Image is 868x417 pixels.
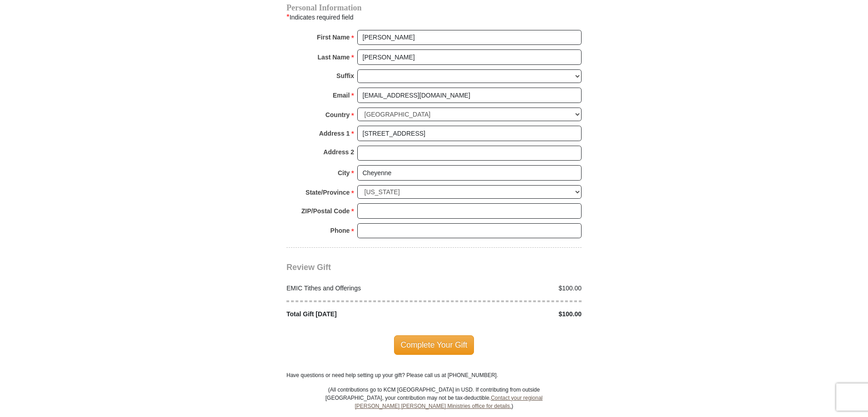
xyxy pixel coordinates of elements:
[434,284,587,293] div: $100.00
[338,167,350,179] strong: City
[355,395,542,409] a: Contact your regional [PERSON_NAME] [PERSON_NAME] Ministries office for details.
[323,146,354,158] strong: Address 2
[286,263,331,272] span: Review Gift
[336,69,354,82] strong: Suffix
[325,108,350,121] strong: Country
[319,127,350,140] strong: Address 1
[317,31,350,44] strong: First Name
[282,309,434,319] div: Total Gift [DATE]
[434,309,587,319] div: $100.00
[282,284,434,293] div: EMIC Tithes and Offerings
[286,371,582,379] p: Have questions or need help setting up your gift? Please call us at [PHONE_NUMBER].
[330,224,350,237] strong: Phone
[306,186,350,199] strong: State/Province
[318,51,350,64] strong: Last Name
[301,205,350,217] strong: ZIP/Postal Code
[394,335,474,354] span: Complete Your Gift
[286,11,582,23] div: Indicates required field
[286,4,582,11] h4: Personal Information
[333,89,350,102] strong: Email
